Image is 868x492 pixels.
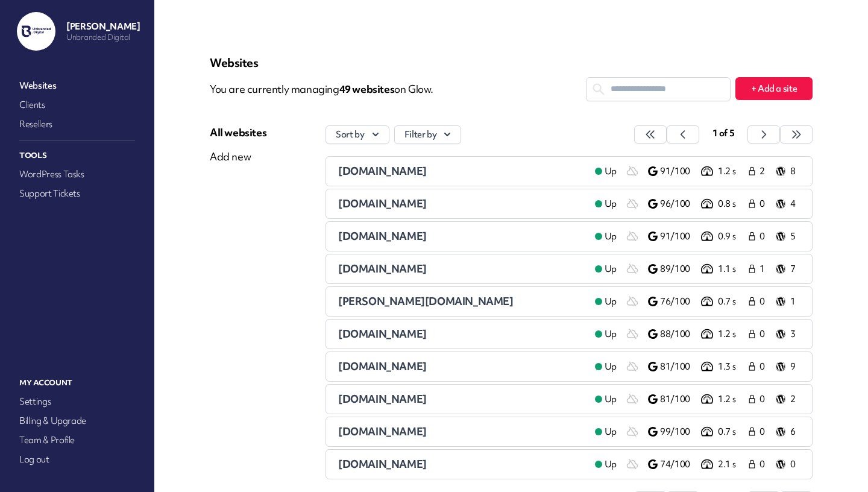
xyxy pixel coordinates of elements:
span: Up [605,361,617,373]
div: Add new [210,150,266,164]
span: 0 [759,295,769,308]
a: 74/100 2.1 s [648,457,747,471]
a: [DOMAIN_NAME] [338,327,585,341]
a: 1 [776,294,800,309]
a: [DOMAIN_NAME] [338,359,585,374]
a: Websites [17,77,137,94]
p: 91/100 [660,165,699,178]
a: 9 [776,359,800,374]
p: 4 [790,198,800,210]
p: Unbranded Digital [66,33,140,42]
p: 1.2 s [718,393,747,406]
a: Team & Profile [17,432,137,449]
p: 0.9 s [718,230,747,243]
p: 1.3 s [718,361,747,373]
p: [PERSON_NAME] [66,20,140,33]
p: 7 [790,263,800,276]
p: 1.2 s [718,165,747,178]
span: Up [605,426,617,438]
a: Up [585,197,626,211]
a: 8 [776,164,800,178]
span: 0 [759,198,769,210]
a: Log out [17,451,137,468]
span: [DOMAIN_NAME] [338,424,427,438]
a: 96/100 0.8 s [648,197,747,211]
p: 0 [790,458,800,471]
p: 1 [790,295,800,308]
a: Up [585,392,626,406]
a: Support Tickets [17,185,137,202]
span: 0 [759,426,769,438]
button: Sort by [325,125,389,144]
span: 0 [759,361,769,373]
span: [DOMAIN_NAME] [338,197,427,210]
span: Up [605,393,617,406]
p: 8 [790,165,800,178]
a: Billing & Upgrade [17,412,137,429]
span: Up [605,230,617,243]
span: 49 website [339,82,395,96]
a: Up [585,424,626,439]
span: s [390,82,395,96]
p: 0.7 s [718,426,747,438]
p: 0.7 s [718,295,747,308]
a: 81/100 1.3 s [648,359,747,374]
p: 2.1 s [718,458,747,471]
a: Up [585,262,626,276]
a: 7 [776,262,800,276]
span: [DOMAIN_NAME] [338,457,427,471]
a: 6 [776,424,800,439]
span: [DOMAIN_NAME] [338,327,427,341]
span: [DOMAIN_NAME] [338,164,427,178]
span: [PERSON_NAME][DOMAIN_NAME] [338,294,514,308]
p: 9 [790,361,800,373]
a: WordPress Tasks [17,166,137,183]
a: 0 [747,424,771,439]
p: 88/100 [660,328,699,341]
span: [DOMAIN_NAME] [338,392,427,406]
a: Clients [17,96,137,113]
a: 3 [776,327,800,341]
p: 74/100 [660,458,699,471]
a: 0 [747,327,771,341]
p: Tools [17,148,137,163]
span: Up [605,263,617,276]
p: You are currently managing on Glow. [210,77,586,101]
a: [DOMAIN_NAME] [338,164,585,178]
p: 2 [790,393,800,406]
a: 4 [776,197,800,211]
span: Up [605,328,617,341]
span: Up [605,458,617,471]
a: 88/100 1.2 s [648,327,747,341]
p: 96/100 [660,198,699,210]
p: 89/100 [660,263,699,276]
a: Up [585,327,626,341]
a: Up [585,229,626,244]
p: 0.8 s [718,198,747,210]
a: Settings [17,393,137,410]
a: 2 [776,392,800,406]
a: 81/100 1.2 s [648,392,747,406]
a: 5 [776,229,800,244]
span: [DOMAIN_NAME] [338,262,427,276]
span: [DOMAIN_NAME] [338,229,427,243]
p: 3 [790,328,800,341]
p: 1.2 s [718,328,747,341]
a: 0 [747,457,771,471]
span: Up [605,295,617,308]
a: 0 [776,457,800,471]
a: 0 [747,197,771,211]
a: 91/100 0.9 s [648,229,747,244]
p: 5 [790,230,800,243]
a: 0 [747,359,771,374]
a: Up [585,164,626,178]
span: Up [605,198,617,210]
a: [DOMAIN_NAME] [338,424,585,439]
a: 1 [747,262,771,276]
a: 99/100 0.7 s [648,424,747,439]
p: 81/100 [660,361,699,373]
